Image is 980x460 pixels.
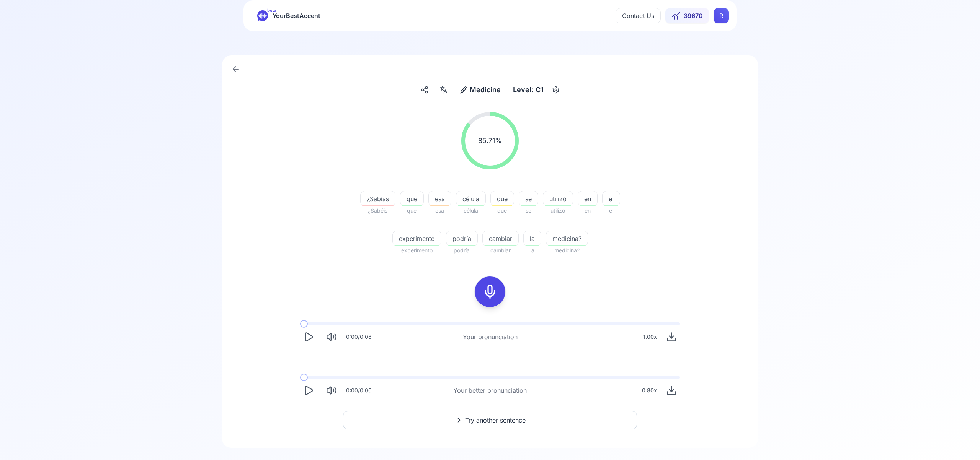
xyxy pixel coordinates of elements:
[346,333,372,341] div: 0:00 / 0:08
[523,246,541,255] span: la
[323,382,340,399] button: Mute
[457,83,504,97] button: Medicine
[267,7,276,13] span: beta
[273,10,320,21] span: YourBestAccent
[400,191,424,206] button: que
[663,382,680,399] button: Download audio
[393,234,441,243] span: experimento
[603,194,620,203] span: el
[546,234,588,243] span: medicina?
[483,234,518,243] span: cambiar
[482,231,519,246] button: cambiar
[616,8,661,23] button: Contact Us
[446,231,478,246] button: podría
[453,386,527,395] div: Your better pronunciation
[400,194,423,203] span: que
[578,191,598,206] button: en
[524,234,541,243] span: la
[251,10,327,21] a: betaYourBestAccent
[392,231,441,246] button: experimento
[546,246,588,255] span: medicina?
[482,246,519,255] span: cambiar
[510,83,547,97] div: Level: C1
[602,206,620,215] span: el
[446,246,478,255] span: podría
[470,85,501,95] span: Medicine
[663,328,680,345] button: Download audio
[400,206,424,215] span: que
[323,328,340,345] button: Mute
[546,231,588,246] button: medicina?
[543,191,573,206] button: utilizó
[543,194,573,203] span: utilizó
[578,206,598,215] span: en
[456,206,486,215] span: célula
[446,234,477,243] span: podría
[478,135,502,146] span: 85.71 %
[640,329,660,345] div: 1.00 x
[429,194,451,203] span: esa
[490,206,514,215] span: que
[428,206,451,215] span: esa
[428,191,451,206] button: esa
[360,191,395,206] button: ¿Sabías
[639,383,660,398] div: 0.80 x
[543,206,573,215] span: utilizó
[519,191,538,206] button: se
[684,11,703,20] span: 39670
[360,206,395,215] span: ¿Sabéis
[665,8,709,23] button: 39670
[491,194,514,203] span: que
[392,246,441,255] span: experimento
[510,83,562,97] button: Level: C1
[714,8,729,23] button: RR
[519,194,538,203] span: se
[465,416,526,425] span: Try another sentence
[463,332,518,341] div: Your pronunciation
[343,411,637,429] button: Try another sentence
[456,191,486,206] button: célula
[456,194,485,203] span: célula
[714,8,729,23] div: R
[346,387,372,394] div: 0:00 / 0:06
[361,194,395,203] span: ¿Sabías
[300,382,317,399] button: Play
[578,194,597,203] span: en
[523,231,541,246] button: la
[490,191,514,206] button: que
[602,191,620,206] button: el
[519,206,538,215] span: se
[300,328,317,345] button: Play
